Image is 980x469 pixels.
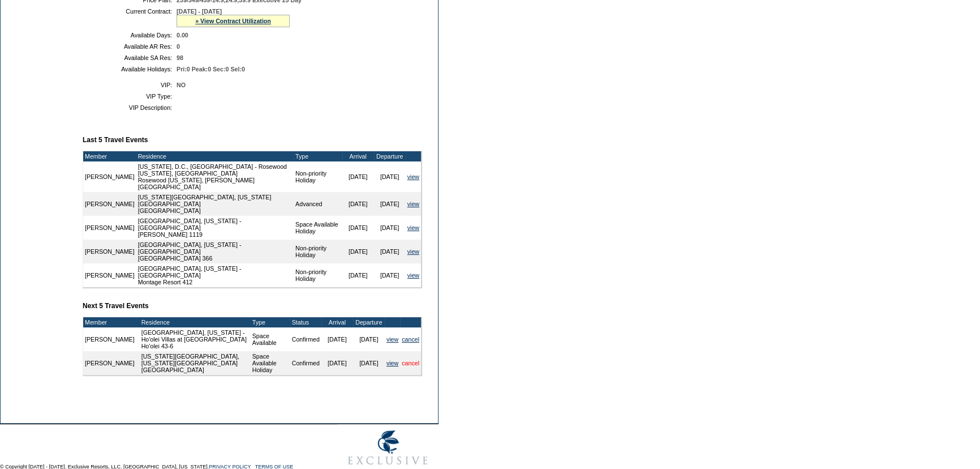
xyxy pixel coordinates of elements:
span: NO [177,82,186,88]
td: [PERSON_NAME] [83,351,136,375]
td: [DATE] [321,327,353,351]
td: Residence [140,317,251,327]
td: [US_STATE][GEOGRAPHIC_DATA], [US_STATE][GEOGRAPHIC_DATA] [GEOGRAPHIC_DATA] [136,192,294,216]
td: [DATE] [374,240,406,263]
span: Pri:0 Peak:0 Sec:0 Sel:0 [177,66,245,73]
td: [DATE] [342,263,374,287]
span: 0 [177,43,180,50]
td: Arrival [321,317,353,327]
td: [DATE] [374,161,406,192]
td: [DATE] [374,263,406,287]
td: [GEOGRAPHIC_DATA], [US_STATE] - Ho'olei Villas at [GEOGRAPHIC_DATA] Ho'olei 43-6 [140,327,251,351]
a: cancel [402,336,419,343]
td: Member [83,317,136,327]
a: view [407,272,419,279]
td: Available SA Res: [87,54,172,61]
td: Type [294,151,342,161]
td: [PERSON_NAME] [83,327,136,351]
td: [DATE] [342,192,374,216]
td: Arrival [342,151,374,161]
b: Last 5 Travel Events [83,136,148,144]
td: [DATE] [353,351,385,375]
td: [US_STATE], D.C., [GEOGRAPHIC_DATA] - Rosewood [US_STATE], [GEOGRAPHIC_DATA] Rosewood [US_STATE],... [136,161,294,192]
td: Residence [136,151,294,161]
td: Space Available [251,327,290,351]
td: VIP Type: [87,93,172,100]
td: [GEOGRAPHIC_DATA], [US_STATE] - [GEOGRAPHIC_DATA] [PERSON_NAME] 1119 [136,216,294,240]
span: 0.00 [177,32,188,39]
td: [DATE] [374,216,406,240]
td: [DATE] [321,351,353,375]
td: [PERSON_NAME] [83,216,136,240]
td: [DATE] [342,240,374,263]
td: Current Contract: [87,8,172,27]
span: 98 [177,54,183,61]
td: [DATE] [374,192,406,216]
td: [DATE] [342,216,374,240]
td: Confirmed [290,327,321,351]
td: Type [251,317,290,327]
td: Non-priority Holiday [294,240,342,263]
td: Space Available Holiday [251,351,290,375]
td: [PERSON_NAME] [83,161,136,192]
td: Member [83,151,136,161]
td: Available Days: [87,32,172,39]
td: [PERSON_NAME] [83,263,136,287]
td: [US_STATE][GEOGRAPHIC_DATA], [US_STATE][GEOGRAPHIC_DATA] [GEOGRAPHIC_DATA] [140,351,251,375]
td: VIP Description: [87,104,172,111]
td: Status [290,317,321,327]
a: view [407,173,419,180]
a: view [407,201,419,207]
td: [DATE] [353,327,385,351]
td: [PERSON_NAME] [83,240,136,263]
td: Non-priority Holiday [294,263,342,287]
td: Available Holidays: [87,66,172,73]
td: Confirmed [290,351,321,375]
td: VIP: [87,82,172,88]
a: » View Contract Utilization [195,18,271,24]
td: Space Available Holiday [294,216,342,240]
td: [GEOGRAPHIC_DATA], [US_STATE] - [GEOGRAPHIC_DATA] Montage Resort 412 [136,263,294,287]
td: Departure [374,151,406,161]
a: view [386,360,398,366]
td: Departure [353,317,385,327]
a: view [386,336,398,343]
td: Non-priority Holiday [294,161,342,192]
td: [PERSON_NAME] [83,192,136,216]
a: view [407,248,419,255]
td: [GEOGRAPHIC_DATA], [US_STATE] - [GEOGRAPHIC_DATA] [GEOGRAPHIC_DATA] 366 [136,240,294,263]
a: view [407,224,419,231]
b: Next 5 Travel Events [83,302,149,310]
span: [DATE] - [DATE] [177,8,222,15]
a: cancel [402,360,419,366]
td: Available AR Res: [87,43,172,50]
td: [DATE] [342,161,374,192]
td: Advanced [294,192,342,216]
